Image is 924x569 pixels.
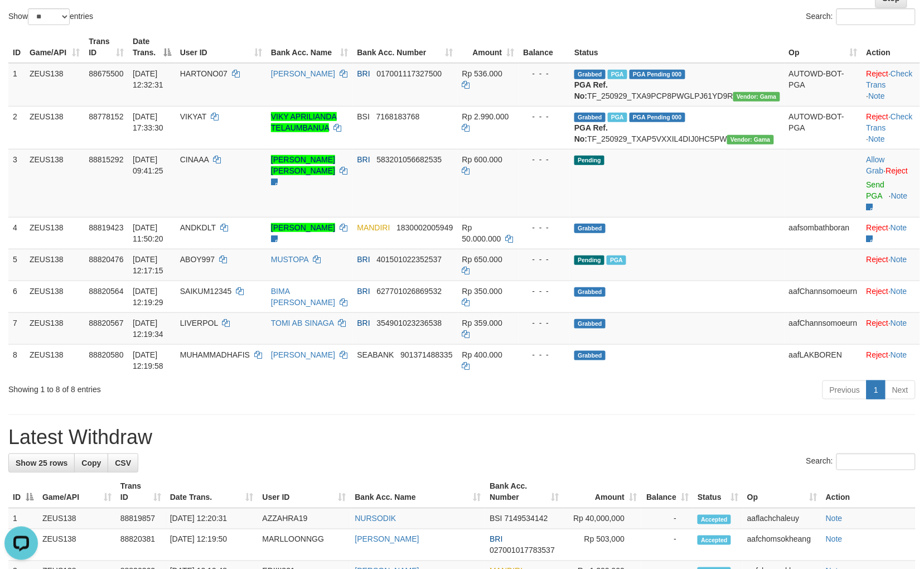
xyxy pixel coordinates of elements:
[116,508,166,529] td: 88819857
[377,287,442,296] span: Copy 627701026869532 to clipboard
[698,536,731,545] span: Accepted
[505,514,548,523] span: Copy 7149534142 to clipboard
[891,191,908,200] a: Note
[89,69,123,78] span: 88675500
[519,31,570,63] th: Balance
[563,476,641,508] th: Amount: activate to sort column ascending
[523,317,565,329] div: - - -
[574,156,604,165] span: Pending
[25,217,84,249] td: ZEUS138
[357,319,370,327] span: BRI
[570,63,785,107] td: TF_250929_TXA9PCP8PWGLPJ61YD9R
[8,508,38,529] td: 1
[133,69,163,89] span: [DATE] 12:32:31
[785,63,862,107] td: AUTOWD-BOT-PGA
[574,113,606,122] span: Grabbed
[133,319,163,339] span: [DATE] 12:19:34
[180,319,218,327] span: LIVERPOL
[826,535,843,544] a: Note
[176,31,267,63] th: User ID: activate to sort column ascending
[89,287,123,296] span: 88820564
[886,166,908,175] a: Reject
[869,91,886,100] a: Note
[462,69,502,78] span: Rp 536.000
[891,223,907,232] a: Note
[355,514,396,523] a: NURSODIK
[357,255,370,264] span: BRI
[89,155,123,164] span: 88815292
[8,379,376,395] div: Showing 1 to 8 of 8 entries
[25,149,84,217] td: ZEUS138
[166,529,258,561] td: [DATE] 12:19:50
[400,350,452,359] span: Copy 901371488335 to clipboard
[271,223,335,232] a: [PERSON_NAME]
[38,508,116,529] td: ZEUS138
[89,319,123,327] span: 88820567
[806,454,916,470] label: Search:
[25,312,84,344] td: ZEUS138
[25,63,84,107] td: ZEUS138
[485,476,563,508] th: Bank Acc. Number: activate to sort column ascending
[574,224,606,233] span: Grabbed
[785,312,862,344] td: aafChannsomoeurn
[698,515,731,524] span: Accepted
[867,223,889,232] a: Reject
[28,8,70,25] select: Showentries
[462,319,502,327] span: Rp 359.000
[608,70,627,79] span: Marked by aaftrukkakada
[743,529,821,561] td: aafchomsokheang
[357,155,370,164] span: BRI
[133,112,163,132] span: [DATE] 17:33:30
[180,112,206,121] span: VIKYAT
[574,287,606,297] span: Grabbed
[490,535,502,544] span: BRI
[25,344,84,376] td: ZEUS138
[8,281,25,312] td: 6
[570,106,785,149] td: TF_250929_TXAP5VXXIL4DIJ0HC5PW
[462,155,502,164] span: Rp 600.000
[862,281,920,312] td: ·
[4,4,38,38] button: Open LiveChat chat widget
[351,476,486,508] th: Bank Acc. Name: activate to sort column ascending
[271,350,335,359] a: [PERSON_NAME]
[462,255,502,264] span: Rp 650.000
[867,350,889,359] a: Reject
[180,223,216,232] span: ANDKDLT
[357,350,394,359] span: SEABANK
[271,112,337,132] a: VIKY APRILIANDA TELAUMBANUA
[785,281,862,312] td: aafChannsomoeurn
[16,459,67,467] span: Show 25 rows
[570,31,785,63] th: Status
[891,350,907,359] a: Note
[862,249,920,281] td: ·
[271,255,308,264] a: MUSTOPA
[462,223,501,243] span: Rp 50.000.000
[867,155,886,175] span: ·
[862,106,920,149] td: · ·
[867,112,913,132] a: Check Trans
[357,287,370,296] span: BRI
[89,112,123,121] span: 88778152
[271,69,335,78] a: [PERSON_NAME]
[523,254,565,265] div: - - -
[862,217,920,249] td: ·
[608,113,627,122] span: Marked by aafchomsokheang
[38,529,116,561] td: ZEUS138
[353,31,458,63] th: Bank Acc. Number: activate to sort column ascending
[727,135,774,144] span: Vendor URL: https://trx31.1velocity.biz
[563,529,641,561] td: Rp 503,000
[867,69,913,89] a: Check Trans
[128,31,176,63] th: Date Trans.: activate to sort column descending
[836,454,916,470] input: Search:
[180,69,228,78] span: HARTONO07
[785,344,862,376] td: aafLAKBOREN
[396,223,453,232] span: Copy 1830002005949 to clipboard
[862,344,920,376] td: ·
[823,380,867,399] a: Previous
[523,68,565,79] div: - - -
[377,255,442,264] span: Copy 401501022352537 to clipboard
[25,31,84,63] th: Game/API: activate to sort column ascending
[258,529,351,561] td: MARLLOONNGG
[38,476,116,508] th: Game/API: activate to sort column ascending
[166,508,258,529] td: [DATE] 12:20:31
